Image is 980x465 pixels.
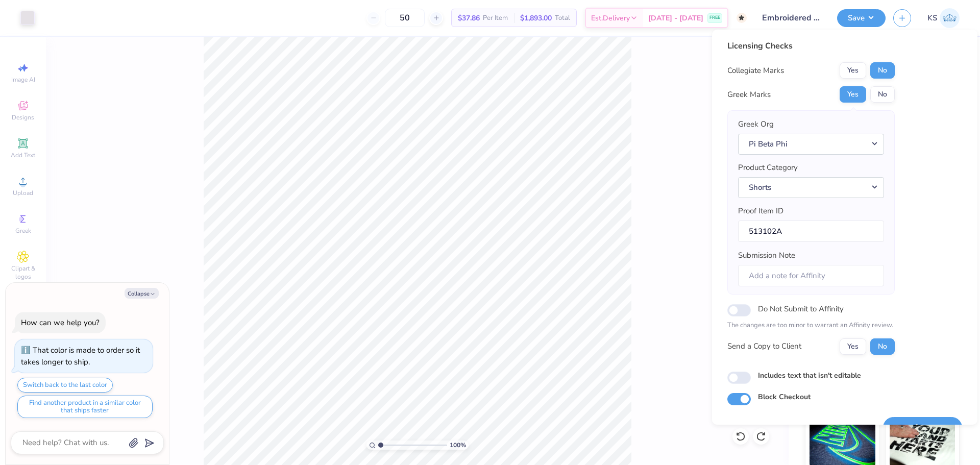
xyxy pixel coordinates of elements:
[883,417,962,438] button: Save
[727,340,801,352] div: Send a Copy to Client
[12,113,34,121] span: Designs
[17,378,113,393] button: Switch back to the last color
[754,8,829,28] input: Untitled Design
[385,9,425,27] input: – –
[758,370,861,381] label: Includes text that isn't editable
[840,86,866,103] button: Yes
[13,189,33,197] span: Upload
[5,264,41,281] span: Clipart & logos
[17,396,153,418] button: Find another product in a similar color that ships faster
[21,345,140,367] div: That color is made to order so it takes longer to ship.
[738,205,783,217] label: Proof Item ID
[709,14,720,21] span: FREE
[483,13,508,23] span: Per Item
[738,118,774,130] label: Greek Org
[21,317,100,328] div: How can we help you?
[927,12,937,24] span: KS
[870,62,895,79] button: No
[15,227,31,235] span: Greek
[738,250,795,261] label: Submission Note
[648,13,703,23] span: [DATE] - [DATE]
[727,321,895,331] p: The changes are too minor to warrant an Affinity review.
[758,391,811,402] label: Block Checkout
[125,288,159,299] button: Collapse
[738,134,884,155] button: Pi Beta Phi
[11,76,35,84] span: Image AI
[840,62,866,79] button: Yes
[758,302,844,315] label: Do Not Submit to Affinity
[738,265,884,287] input: Add a note for Affinity
[555,13,570,23] span: Total
[837,9,886,27] button: Save
[927,8,960,28] a: KS
[450,440,466,450] span: 100 %
[738,162,798,174] label: Product Category
[738,177,884,198] button: Shorts
[840,338,866,355] button: Yes
[940,8,960,28] img: Kath Sales
[727,65,784,77] div: Collegiate Marks
[870,338,895,355] button: No
[591,13,630,23] span: Est. Delivery
[458,13,480,23] span: $37.86
[520,13,552,23] span: $1,893.00
[870,86,895,103] button: No
[11,151,35,159] span: Add Text
[727,89,771,101] div: Greek Marks
[727,40,895,52] div: Licensing Checks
